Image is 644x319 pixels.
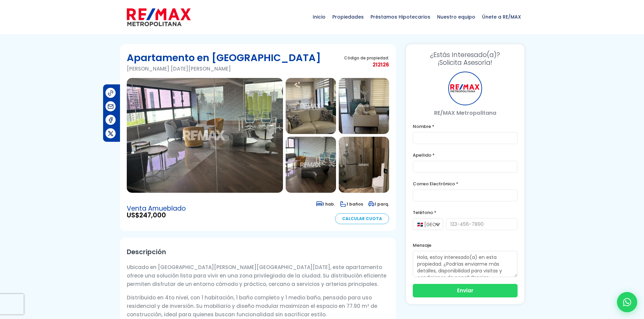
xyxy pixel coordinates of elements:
h2: Descripción [127,244,389,260]
button: Enviar [413,284,518,297]
input: 123-456-7890 [446,218,518,230]
img: Apartamento en Piantini [286,78,336,134]
span: 212126 [344,60,389,69]
span: Préstamos Hipotecarios [367,7,434,27]
span: Inicio [309,7,329,27]
span: 1 hab. [316,201,335,207]
span: 247,000 [139,211,166,220]
img: remax-metropolitana-logo [127,7,191,27]
span: US$ [127,212,186,219]
span: 1 parq. [368,201,389,207]
img: Compartir [107,130,114,137]
div: RE/MAX Metropolitana [448,72,482,105]
a: Calcular Cuota [335,213,389,224]
label: Mensaje [413,241,518,249]
h1: Apartamento en [GEOGRAPHIC_DATA] [127,51,321,64]
label: Nombre * [413,122,518,131]
img: Compartir [107,89,114,97]
span: Código de propiedad: [344,55,389,60]
span: Nuestro equipo [434,7,479,27]
label: Correo Electrónico * [413,180,518,188]
h3: ¡Solicita Asesoría! [413,51,518,67]
img: Apartamento en Piantini [127,78,283,193]
img: Apartamento en Piantini [339,78,389,134]
img: Compartir [107,116,114,124]
p: RE/MAX Metropolitana [413,109,518,117]
label: Apellido * [413,151,518,159]
label: Teléfono * [413,208,518,217]
img: Apartamento en Piantini [339,137,389,193]
p: Ubicado en [GEOGRAPHIC_DATA][PERSON_NAME][GEOGRAPHIC_DATA][DATE], este apartamento ofrece una sol... [127,263,389,288]
p: Distribuido en 4to nivel, con 1 habitación, 1 baño completo y 1 medio baño, pensado para uso resi... [127,293,389,319]
span: 1 baños [340,201,363,207]
span: Propiedades [329,7,367,27]
span: Únete a RE/MAX [479,7,524,27]
span: ¿Estás Interesado(a)? [413,51,518,59]
textarea: Hola, estoy interesado(a) en esta propiedad. ¿Podrías enviarme más detalles, disponibilidad para ... [413,251,518,277]
span: Venta Amueblado [127,205,186,212]
img: Apartamento en Piantini [286,137,336,193]
p: [PERSON_NAME] [DATE][PERSON_NAME] [127,64,321,73]
img: Compartir [107,103,114,110]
